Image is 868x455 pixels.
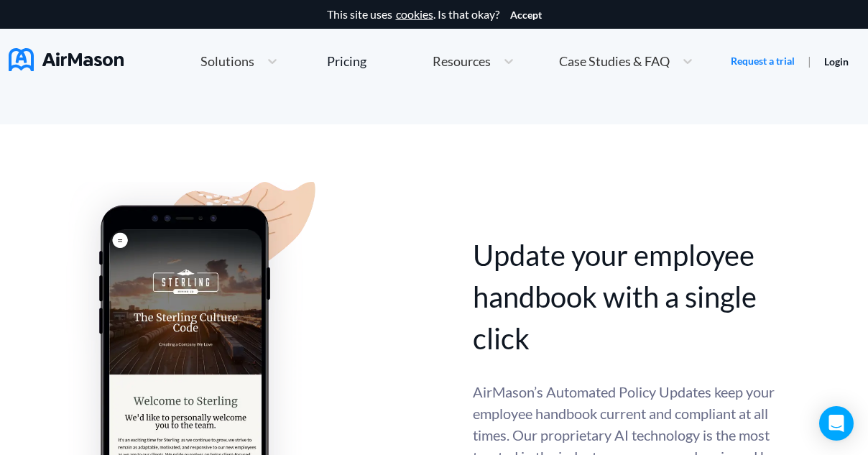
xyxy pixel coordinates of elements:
span: Case Studies & FAQ [559,55,670,68]
button: Accept cookies [510,9,542,21]
span: Solutions [200,55,254,68]
span: Resources [433,55,491,68]
a: Login [824,55,849,68]
div: Pricing [327,55,366,68]
span: | [808,54,811,68]
a: Pricing [327,48,366,74]
a: Request a trial [731,54,795,68]
div: Open Intercom Messenger [819,406,854,441]
div: Update your employee handbook with a single click [473,234,778,359]
a: cookies [396,8,433,21]
img: AirMason Logo [9,48,124,71]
